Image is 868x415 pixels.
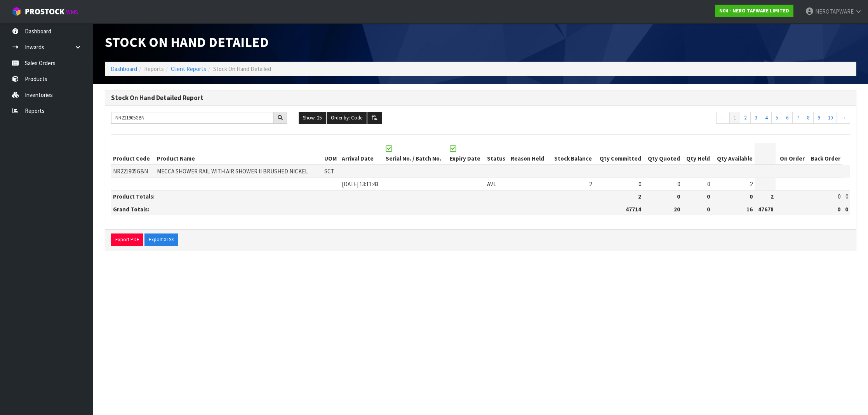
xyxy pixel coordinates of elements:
[144,65,164,73] span: Reports
[113,168,148,175] span: NR221905GBN
[707,180,710,188] span: 0
[105,33,269,51] span: Stock On Hand Detailed
[746,206,753,213] strong: 16
[487,180,496,188] span: AVL
[750,193,753,200] strong: 0
[589,180,592,188] span: 2
[729,112,740,124] a: 1
[674,206,680,213] strong: 20
[716,112,730,124] a: ←
[549,143,594,165] th: Stock Balance
[845,193,848,200] span: 0
[448,143,485,165] th: Expiry Date
[66,9,78,16] small: WMS
[719,7,789,14] strong: N04 - NERO TAPWARE LIMITED
[815,8,854,15] span: NEROTAPWARE
[111,94,850,102] h3: Stock On Hand Detailed Report
[12,7,21,16] img: cube-alt.png
[824,112,837,124] a: 10
[594,143,643,165] th: Qty Committed
[776,143,807,165] th: On Order
[837,112,850,124] a: →
[813,112,824,124] a: 9
[342,180,378,188] span: [DATE] 13:11:43
[213,65,271,73] span: Stock On Hand Detailed
[111,65,137,73] a: Dashboard
[638,193,641,200] strong: 2
[750,180,753,188] span: 2
[845,206,848,213] strong: 0
[807,143,843,165] th: Back Order
[761,112,772,124] a: 4
[782,112,793,124] a: 6
[327,112,367,124] button: Order by: Code
[324,168,334,175] span: SCT
[707,206,710,213] strong: 0
[803,112,814,124] a: 8
[643,143,682,165] th: Qty Quoted
[144,233,178,246] button: Export XLSX
[638,180,641,188] span: 0
[792,112,803,124] a: 7
[485,143,509,165] th: Status
[838,193,840,200] span: 0
[682,143,712,165] th: Qty Held
[384,143,448,165] th: Serial No. / Batch No.
[758,206,774,213] strong: 47678
[509,143,549,165] th: Reason Held
[771,193,774,200] strong: 2
[626,206,641,213] strong: 47714
[712,143,755,165] th: Qty Available
[111,112,274,124] input: Search
[750,112,761,124] a: 3
[771,112,782,124] a: 5
[677,180,680,188] span: 0
[340,143,383,165] th: Arrival Date
[113,206,149,213] strong: Grand Totals:
[157,168,308,175] span: MECCA SHOWER RAIL WITH AIR SHOWER II BRUSHED NICKEL
[25,7,64,17] span: ProStock
[299,112,326,124] button: Show: 25
[113,193,155,200] strong: Product Totals:
[837,206,840,213] strong: 0
[171,65,206,73] a: Client Reports
[707,193,710,200] strong: 0
[674,112,850,126] nav: Page navigation
[322,143,340,165] th: UOM
[677,193,680,200] strong: 0
[111,233,143,246] button: Export PDF
[155,143,322,165] th: Product Name
[111,143,155,165] th: Product Code
[740,112,751,124] a: 2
